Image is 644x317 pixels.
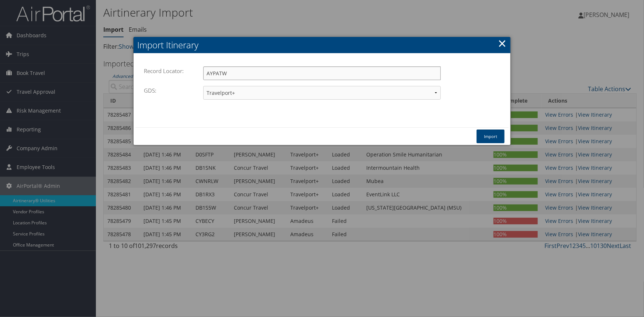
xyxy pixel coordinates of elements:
[134,37,510,53] h2: Import Itinerary
[144,64,187,78] label: Record Locator:
[498,36,506,51] a: ×
[477,130,505,143] button: Import
[203,66,441,80] input: Enter the Record Locator
[144,83,160,97] label: GDS:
